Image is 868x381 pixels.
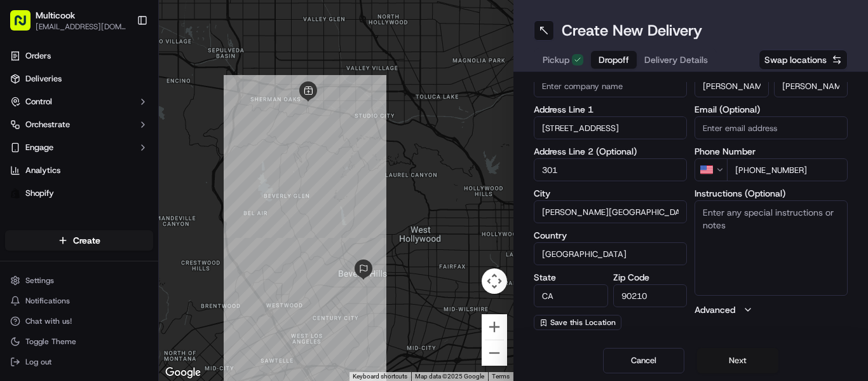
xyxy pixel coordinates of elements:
[534,147,687,156] label: Address Line 2 (Optional)
[695,74,769,97] input: Enter first name
[534,74,687,97] input: Enter company name
[13,185,33,210] img: Wisdom Oko
[482,314,507,340] button: Zoom in
[727,158,848,181] input: Enter phone number
[5,272,153,289] button: Settings
[33,82,229,95] input: Got a question? Start typing here...
[534,315,621,330] button: Save this Location
[534,273,608,282] label: State
[353,372,407,381] button: Keyboard shortcuts
[25,232,36,242] img: 1736555255976-a54dd68f-1ca7-489b-9aae-adbdc363a1c4
[13,13,38,38] img: Nash
[36,9,75,22] button: Multicook
[216,125,231,141] button: Start new chat
[695,116,848,139] input: Enter email address
[5,46,153,66] a: Orders
[482,268,507,294] button: Map camera controls
[25,296,70,306] span: Notifications
[25,357,51,367] span: Log out
[138,197,142,207] span: •
[13,219,33,244] img: Wisdom Oko
[759,50,848,70] button: Swap locations
[25,188,54,199] span: Shopify
[126,287,154,296] span: Pylon
[644,53,708,66] span: Delivery Details
[5,114,153,135] button: Orchestrate
[25,275,54,286] span: Settings
[550,317,616,328] span: Save this Location
[5,5,132,36] button: Multicook[EMAIL_ADDRESS][DOMAIN_NAME]
[5,69,153,89] a: Deliveries
[5,92,153,112] button: Control
[10,188,20,198] img: Shopify logo
[57,134,175,144] div: We're available if you need us!
[25,119,70,130] span: Orchestrate
[57,121,208,134] div: Start new chat
[534,231,687,240] label: Country
[25,73,62,85] span: Deliveries
[543,53,569,66] span: Pickup
[13,165,85,176] div: Past conversations
[764,53,827,66] span: Swap locations
[613,284,688,307] input: Enter zip code
[613,273,688,282] label: Zip Code
[774,74,848,97] input: Enter last name
[5,183,153,204] a: Shopify
[5,137,153,158] button: Engage
[534,105,687,114] label: Address Line 1
[534,189,687,198] label: City
[197,163,231,178] button: See all
[27,121,50,144] img: 8571987876998_91fb9ceb93ad5c398215_72.jpg
[482,340,507,366] button: Zoom out
[13,51,231,71] p: Welcome 👋
[534,284,608,307] input: Enter state
[5,214,153,234] div: Favorites
[695,303,735,316] label: Advanced
[25,50,51,62] span: Orders
[695,189,848,198] label: Instructions (Optional)
[102,279,209,302] a: 💻API Documentation
[25,165,60,176] span: Analytics
[697,348,778,373] button: Next
[415,373,484,380] span: Map data ©2025 Google
[534,242,687,265] input: Enter country
[162,364,204,381] img: Google
[5,312,153,330] button: Chat with us!
[13,121,36,144] img: 1736555255976-a54dd68f-1ca7-489b-9aae-adbdc363a1c4
[25,336,76,347] span: Toggle Theme
[492,373,510,380] a: Terms (opens in new tab)
[25,198,36,208] img: 1736555255976-a54dd68f-1ca7-489b-9aae-adbdc363a1c4
[25,96,52,107] span: Control
[5,160,153,181] a: Analytics
[25,316,72,326] span: Chat with us!
[145,232,171,242] span: [DATE]
[36,22,126,32] button: [EMAIL_ADDRESS][DOMAIN_NAME]
[39,197,135,207] span: Wisdom [PERSON_NAME]
[603,348,684,373] button: Cancel
[534,116,687,139] input: Enter address
[138,232,142,242] span: •
[695,303,848,316] button: Advanced
[534,158,687,181] input: Apartment, suite, unit, etc.
[5,292,153,310] button: Notifications
[695,147,848,156] label: Phone Number
[73,234,100,247] span: Create
[534,200,687,223] input: Enter city
[599,53,629,66] span: Dropoff
[25,142,53,153] span: Engage
[39,232,135,242] span: Wisdom [PERSON_NAME]
[145,197,171,207] span: [DATE]
[162,364,204,381] a: Open this area in Google Maps (opens a new window)
[5,353,153,371] button: Log out
[90,286,154,296] a: Powered byPylon
[5,230,153,251] button: Create
[5,333,153,350] button: Toggle Theme
[695,105,848,114] label: Email (Optional)
[8,279,102,302] a: 📗Knowledge Base
[562,20,702,41] h1: Create New Delivery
